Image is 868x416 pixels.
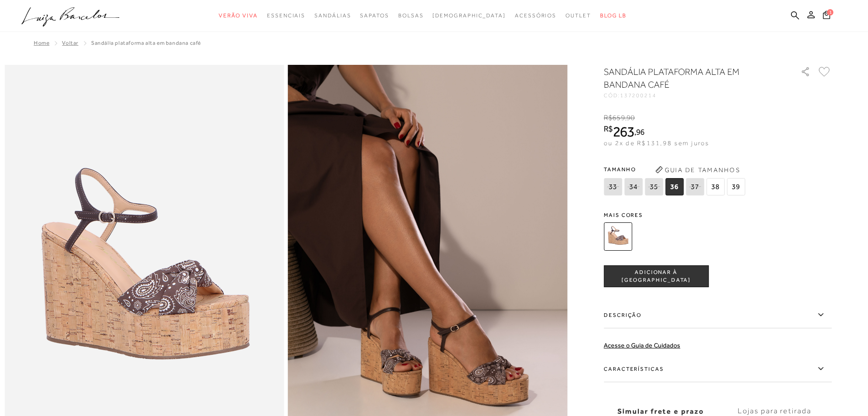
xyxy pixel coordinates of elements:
[515,7,556,24] a: categoryNavScreenReaderText
[432,7,506,24] a: noSubCategoriesText
[706,178,724,195] span: 38
[604,139,709,147] span: ou 2x de R$131,98 sem juros
[604,356,832,382] label: Características
[398,7,424,24] a: categoryNavScreenReaderText
[219,7,258,24] a: categoryNavScreenReaderText
[612,114,625,122] span: 659
[398,12,424,19] span: Bolsas
[604,269,708,284] span: ADICIONAR À [GEOGRAPHIC_DATA]
[604,302,832,328] label: Descrição
[565,7,591,24] a: categoryNavScreenReaderText
[665,178,683,195] span: 36
[34,40,49,46] a: Home
[652,163,743,177] button: Guia de Tamanhos
[686,178,704,195] span: 37
[634,128,645,136] i: ,
[515,12,556,19] span: Acessórios
[645,178,663,195] span: 35
[820,10,833,22] button: 1
[604,65,775,91] h1: SANDÁLIA PLATAFORMA ALTA EM BANDANA CAFÉ
[91,40,201,46] span: SANDÁLIA PLATAFORMA ALTA EM BANDANA CAFÉ
[624,178,642,195] span: 34
[314,12,351,19] span: Sandálias
[604,178,622,195] span: 33
[360,12,389,19] span: Sapatos
[604,114,612,122] i: R$
[604,163,747,176] span: Tamanho
[604,93,786,98] div: CÓD:
[360,7,389,24] a: categoryNavScreenReaderText
[613,123,634,140] span: 263
[604,265,709,287] button: ADICIONAR À [GEOGRAPHIC_DATA]
[827,9,833,16] span: 1
[627,114,635,122] span: 90
[432,12,506,19] span: [DEMOGRAPHIC_DATA]
[600,7,627,24] a: BLOG LB
[636,127,645,137] span: 96
[600,12,627,19] span: BLOG LB
[604,125,613,133] i: R$
[604,222,632,251] img: SANDÁLIA PLATAFORMA ALTA EM BANDANA CAFÉ
[620,92,657,99] span: 137200214
[727,178,745,195] span: 39
[219,12,258,19] span: Verão Viva
[62,40,78,46] a: Voltar
[604,212,832,218] span: Mais cores
[625,114,635,122] i: ,
[267,12,305,19] span: Essenciais
[314,7,351,24] a: categoryNavScreenReaderText
[267,7,305,24] a: categoryNavScreenReaderText
[565,12,591,19] span: Outlet
[604,342,680,349] a: Acesse o Guia de Cuidados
